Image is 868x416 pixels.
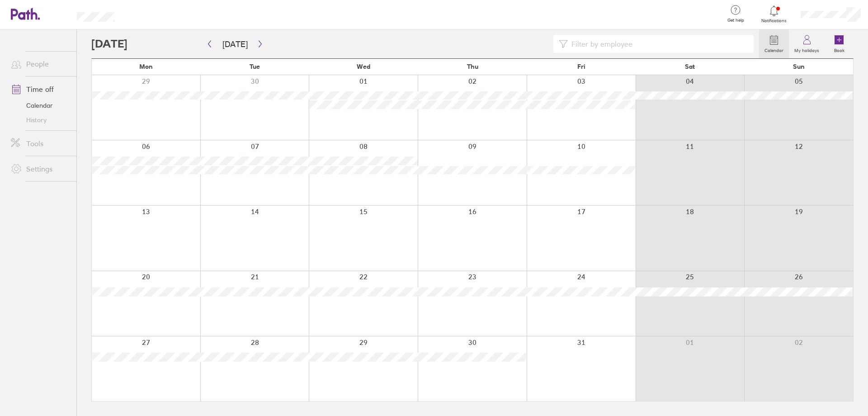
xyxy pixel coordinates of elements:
button: [DATE] [215,37,255,52]
label: Calendar [759,45,789,53]
span: Tue [250,63,260,70]
input: Filter by employee [568,35,748,53]
a: People [4,55,76,73]
a: Notifications [759,5,789,24]
span: Wed [357,63,370,70]
span: Get help [721,18,750,23]
label: Book [829,45,850,53]
a: Book [825,29,854,58]
span: Sat [685,63,695,70]
a: Calendar [4,98,76,113]
span: Sun [793,63,805,70]
a: History [4,113,76,127]
span: Fri [577,63,585,70]
a: Calendar [759,29,789,58]
span: Mon [139,63,153,70]
label: My holidays [789,45,825,53]
span: Notifications [759,18,789,24]
a: Time off [4,80,76,98]
a: My holidays [789,29,825,58]
a: Tools [4,134,76,153]
a: Settings [4,160,76,178]
span: Thu [467,63,478,70]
